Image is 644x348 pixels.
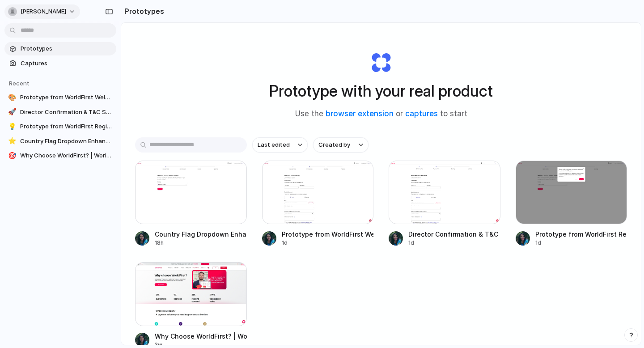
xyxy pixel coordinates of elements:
button: Last edited [252,137,308,153]
div: 18h [155,239,247,247]
a: 🎨Prototype from WorldFirst Welcome [4,91,116,104]
a: Director Confirmation & T&C SeparationDirector Confirmation & T&C Separation1d [389,161,500,247]
button: Created by [313,137,369,153]
span: [PERSON_NAME] [21,7,66,16]
div: 1d [282,239,374,247]
div: ⭐ [8,137,17,146]
a: Prototypes [4,42,116,55]
span: Use the or to start [295,108,467,120]
div: Prototype from WorldFirst Registration v2 [535,229,627,239]
a: captures [405,109,438,118]
span: Captures [21,59,113,68]
a: Country Flag Dropdown EnhancementCountry Flag Dropdown Enhancement18h [135,161,247,247]
h1: Prototype with your real product [269,79,493,103]
span: Created by [318,140,350,149]
a: 💡Prototype from WorldFirst Registration v2 [4,120,116,133]
a: browser extension [326,109,394,118]
span: Why Choose WorldFirst? | WorldFirst UK [20,151,113,160]
div: Country Flag Dropdown Enhancement [155,229,247,239]
span: Prototypes [21,44,113,53]
div: 🎨 [8,93,17,102]
span: Prototype from WorldFirst Registration v2 [20,122,113,131]
div: Why Choose WorldFirst? | WorldFirst UK [155,331,247,341]
span: Country Flag Dropdown Enhancement [20,137,113,146]
a: 🚀Director Confirmation & T&C Separation [4,106,116,119]
button: [PERSON_NAME] [4,4,80,19]
span: Prototype from WorldFirst Welcome [20,93,113,102]
div: Prototype from WorldFirst Welcome [282,229,374,239]
span: Recent [9,80,30,87]
a: ⭐Country Flag Dropdown Enhancement [4,135,116,148]
div: 1d [408,239,500,247]
div: 🎯 [8,151,17,160]
span: Last edited [258,140,290,149]
a: 🎯Why Choose WorldFirst? | WorldFirst UK [4,149,116,162]
div: 💡 [8,122,17,131]
div: 1d [535,239,627,247]
div: Director Confirmation & T&C Separation [408,229,500,239]
a: Captures [4,57,116,70]
a: Prototype from WorldFirst WelcomePrototype from WorldFirst Welcome1d [262,161,374,247]
a: Prototype from WorldFirst Registration v2Prototype from WorldFirst Registration v21d [516,161,627,247]
span: Director Confirmation & T&C Separation [20,108,113,117]
div: 🚀 [8,108,17,117]
h2: Prototypes [121,6,164,17]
